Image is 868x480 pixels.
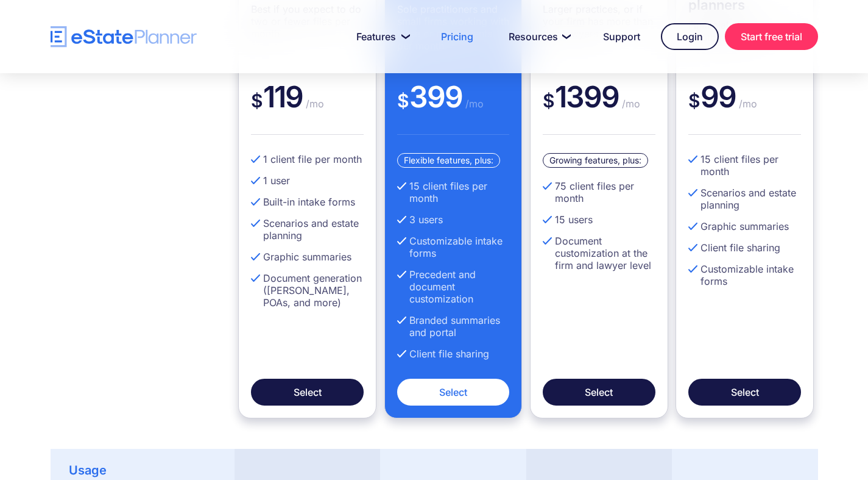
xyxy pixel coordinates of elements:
div: Growing features, plus: [543,153,648,168]
span: /mo [619,98,640,110]
a: home [51,26,197,48]
li: Customizable intake forms [397,235,510,259]
a: Features [342,24,420,49]
a: Login [661,23,719,50]
a: Pricing [426,24,488,49]
span: /mo [462,98,484,110]
a: Support [588,24,655,49]
a: Select [543,379,655,406]
div: Usage [69,464,107,476]
li: Scenarios and estate planning [688,187,801,211]
a: Select [251,379,364,406]
li: 3 users [397,213,510,226]
a: Resources [494,24,582,49]
span: $ [251,90,263,112]
li: Scenarios and estate planning [251,217,364,242]
a: Select [688,379,801,406]
li: Document customization at the firm and lawyer level [543,235,655,271]
span: $ [543,90,555,112]
li: 15 client files per month [397,180,510,204]
li: Graphic summaries [688,220,801,232]
li: Precedent and document customization [397,268,510,305]
span: /mo [736,98,757,110]
div: 119 [251,79,364,135]
li: Built-in intake forms [251,196,364,208]
li: 15 client files per month [688,153,801,177]
div: 99 [688,79,801,135]
span: $ [688,90,700,112]
a: Start free trial [725,23,818,50]
div: 1399 [543,79,655,135]
li: 75 client files per month [543,180,655,204]
li: Graphic summaries [251,251,364,263]
div: Flexible features, plus: [397,153,500,168]
li: Branded summaries and portal [397,314,510,339]
li: Client file sharing [397,348,510,360]
li: 15 users [543,213,655,226]
a: Select [397,379,510,406]
li: Document generation ([PERSON_NAME], POAs, and more) [251,272,364,309]
li: Customizable intake forms [688,263,801,287]
div: 399 [397,79,510,135]
span: $ [397,90,409,112]
li: Client file sharing [688,242,801,254]
span: /mo [303,98,324,110]
li: 1 user [251,174,364,187]
li: 1 client file per month [251,153,364,165]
